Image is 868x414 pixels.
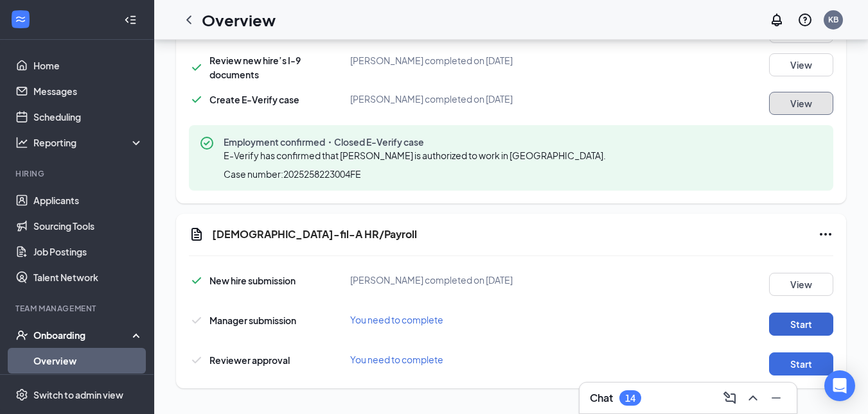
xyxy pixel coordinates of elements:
[14,13,27,26] svg: WorkstreamLogo
[189,273,204,288] svg: Checkmark
[33,104,143,130] a: Scheduling
[350,314,443,325] span: You need to complete
[189,352,204,368] svg: Checkmark
[350,93,513,105] span: [PERSON_NAME] completed on [DATE]
[15,303,141,314] div: Team Management
[722,390,738,406] svg: ComposeMessage
[209,275,296,286] span: New hire submission
[824,370,855,401] div: Open Intercom Messenger
[766,388,786,408] button: Minimize
[33,239,143,264] a: Job Postings
[745,390,761,406] svg: ChevronUp
[350,274,513,286] span: [PERSON_NAME] completed on [DATE]
[189,227,204,242] svg: Document
[590,391,613,405] h3: Chat
[720,388,740,408] button: ComposeMessage
[209,354,290,366] span: Reviewer approval
[33,329,132,341] div: Onboarding
[625,393,635,404] div: 14
[33,264,143,290] a: Talent Network
[209,94,299,105] span: Create E-Verify case
[181,12,197,28] svg: ChevronLeft
[33,78,143,104] a: Messages
[15,329,28,341] svg: UserCheck
[828,14,838,25] div: KB
[15,168,141,179] div: Hiring
[350,55,513,66] span: [PERSON_NAME] completed on [DATE]
[769,12,784,28] svg: Notifications
[209,55,301,80] span: Review new hire’s I-9 documents
[818,227,833,242] svg: Ellipses
[33,187,143,213] a: Applicants
[350,354,443,365] span: You need to complete
[768,390,784,406] svg: Minimize
[769,273,833,296] button: View
[189,313,204,328] svg: Checkmark
[33,388,123,401] div: Switch to admin view
[189,92,204,107] svg: Checkmark
[769,53,833,76] button: View
[224,150,606,161] span: E-Verify has confirmed that [PERSON_NAME] is authorized to work in [GEOGRAPHIC_DATA].
[743,388,763,408] button: ChevronUp
[15,136,28,149] svg: Analysis
[202,9,276,31] h1: Overview
[33,348,143,374] a: Overview
[199,135,215,151] svg: CheckmarkCircle
[124,13,137,26] svg: Collapse
[797,12,813,28] svg: QuestionInfo
[769,92,833,115] button: View
[15,388,28,401] svg: Settings
[769,313,833,336] button: Start
[224,135,611,148] span: Employment confirmed・Closed E-Verify case
[224,168,361,180] span: Case number: 2025258223004FE
[212,227,417,241] h5: [DEMOGRAPHIC_DATA]-fil-A HR/Payroll
[189,60,204,75] svg: Checkmark
[769,352,833,375] button: Start
[33,213,143,239] a: Sourcing Tools
[33,53,143,78] a: Home
[209,315,296,326] span: Manager submission
[33,136,144,149] div: Reporting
